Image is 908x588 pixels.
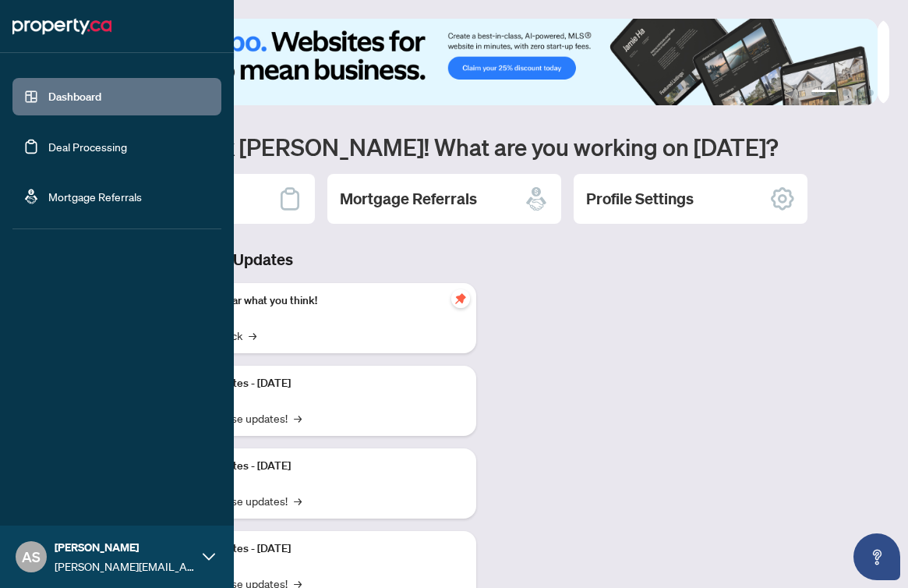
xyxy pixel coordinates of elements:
button: Open asap [853,533,900,580]
h3: Brokerage & Industry Updates [81,249,476,271]
button: 2 [843,90,849,96]
p: Platform Updates - [DATE] [164,375,464,392]
span: → [294,492,302,509]
p: Platform Updates - [DATE] [164,458,464,475]
p: Platform Updates - [DATE] [164,540,464,558]
a: Mortgage Referrals [48,190,142,204]
h1: Welcome back [PERSON_NAME]! What are you working on [DATE]? [81,132,889,161]
span: → [249,327,256,344]
img: Slide 0 [81,19,878,105]
span: [PERSON_NAME] [55,539,195,556]
button: 3 [855,90,861,96]
a: Dashboard [48,90,101,104]
span: → [294,409,302,427]
button: 4 [867,90,874,96]
span: pushpin [451,289,470,308]
span: AS [22,546,41,568]
h2: Profile Settings [586,188,694,210]
p: We want to hear what you think! [164,292,464,310]
img: logo [12,14,111,39]
button: 1 [811,90,836,96]
span: [PERSON_NAME][EMAIL_ADDRESS][DOMAIN_NAME] [55,558,195,575]
a: Deal Processing [48,140,127,154]
h2: Mortgage Referrals [340,188,477,210]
